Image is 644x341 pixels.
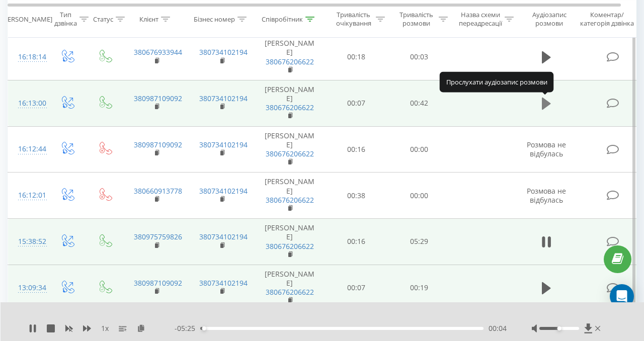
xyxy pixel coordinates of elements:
[325,173,388,219] td: 00:38
[255,126,325,173] td: [PERSON_NAME]
[334,11,373,28] div: Тривалість очікування
[18,94,38,113] div: 16:13:00
[388,219,451,265] td: 05:29
[388,265,451,311] td: 00:19
[101,323,109,333] span: 1 x
[18,186,38,205] div: 16:12:01
[54,11,77,28] div: Тип дзвінка
[134,186,182,196] a: 380660913778
[18,139,38,159] div: 16:12:44
[255,219,325,265] td: [PERSON_NAME]
[325,80,388,126] td: 00:07
[134,278,182,288] a: 380987109092
[525,11,574,28] div: Аудіозапис розмови
[262,15,303,23] div: Співробітник
[2,15,52,23] div: [PERSON_NAME]
[388,126,451,173] td: 00:00
[610,284,634,308] div: Open Intercom Messenger
[396,11,436,28] div: Тривалість розмови
[325,34,388,80] td: 00:18
[199,232,248,241] a: 380734102194
[139,15,158,23] div: Клієнт
[527,186,566,205] span: Розмова не відбулась
[440,72,554,92] div: Прослухати аудіозапис розмови
[266,103,314,112] a: 380676206622
[489,323,507,333] span: 00:04
[199,94,248,103] a: 380734102194
[266,149,314,158] a: 380676206622
[134,94,182,103] a: 380987109092
[255,34,325,80] td: [PERSON_NAME]
[134,232,182,241] a: 380975759826
[325,219,388,265] td: 00:16
[199,186,248,196] a: 380734102194
[578,11,636,28] div: Коментар/категорія дзвінка
[199,140,248,149] a: 380734102194
[18,278,38,298] div: 13:09:34
[459,11,502,28] div: Назва схеми переадресації
[388,80,451,126] td: 00:42
[255,265,325,311] td: [PERSON_NAME]
[557,326,561,330] div: Accessibility label
[266,57,314,66] a: 380676206622
[255,173,325,219] td: [PERSON_NAME]
[134,47,182,57] a: 380676933944
[325,265,388,311] td: 00:07
[325,126,388,173] td: 00:16
[255,80,325,126] td: [PERSON_NAME]
[134,140,182,149] a: 380987109092
[18,232,38,251] div: 15:38:52
[93,15,113,23] div: Статус
[175,323,200,333] span: - 05:25
[199,278,248,288] a: 380734102194
[266,241,314,251] a: 380676206622
[202,326,206,330] div: Accessibility label
[18,47,38,67] div: 16:18:14
[388,173,451,219] td: 00:00
[388,34,451,80] td: 00:03
[266,195,314,205] a: 380676206622
[199,47,248,57] a: 380734102194
[527,140,566,158] span: Розмова не відбулась
[266,287,314,297] a: 380676206622
[194,15,235,23] div: Бізнес номер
